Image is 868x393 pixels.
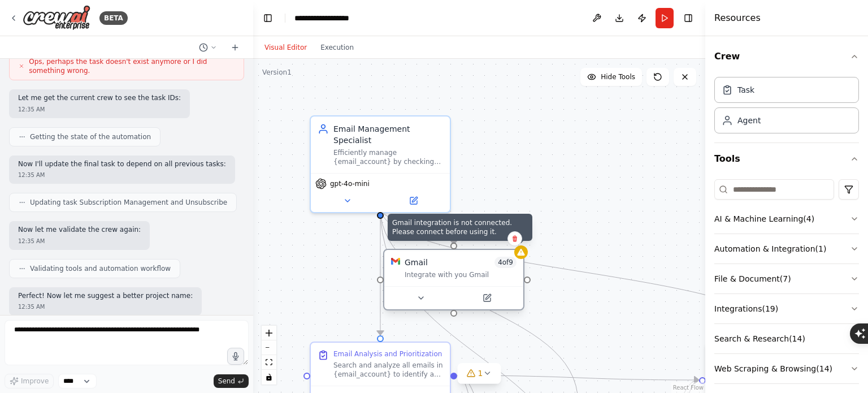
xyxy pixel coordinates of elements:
[714,324,859,353] button: Search & Research(14)
[99,11,128,25] div: BETA
[494,257,517,268] span: Number of enabled actions
[30,132,151,141] span: Getting the state of the automation
[294,12,372,24] nav: breadcrumb
[226,41,244,54] button: Start a new chat
[737,115,761,126] div: Agent
[714,354,859,383] button: Web Scraping & Browsing(14)
[330,179,370,188] span: gpt-4o-mini
[673,385,704,391] a: React Flow attribution
[381,194,445,208] button: Open in side panel
[375,207,782,335] g: Edge from c5d73f19-c2f5-43c2-b423-07bf93c2e492 to f56fc347-4fe2-4277-9ad2-28bbcc28d553
[29,57,235,75] span: Ops, perhaps the task doesn't exist anymore or I did something wrong.
[333,148,443,166] div: Efficiently manage {email_account} by checking emails, prioritizing them based on importance, org...
[18,94,181,103] p: Let me get the current crew to see the task IDs:
[18,303,193,311] div: 12:35 AM
[23,5,90,31] img: Logo
[507,231,522,246] button: Delete node
[310,115,451,213] div: Email Management SpecialistEfficiently manage {email_account} by checking emails, prioritizing th...
[478,368,483,379] span: 1
[714,72,859,142] div: Crew
[714,294,859,323] button: Integrations(19)
[405,270,517,279] div: Integrate with you Gmail
[214,374,249,388] button: Send
[714,234,859,264] button: Automation & Integration(1)
[18,171,226,179] div: 12:35 AM
[714,41,859,72] button: Crew
[5,374,54,388] button: Improve
[18,160,226,169] p: Now I'll update the final task to depend on all previous tasks:
[21,377,49,386] span: Improve
[375,207,386,335] g: Edge from c5d73f19-c2f5-43c2-b423-07bf93c2e492 to 119d290d-cb58-40f5-96f3-6f19632da2bb
[601,72,635,81] span: Hide Tools
[30,198,227,207] span: Updating task Subscription Management and Unsubscribe
[262,340,276,355] button: zoom out
[18,292,193,301] p: Perfect! Now let me suggest a better project name:
[258,41,314,54] button: Visual Editor
[227,348,244,365] button: Click to speak your automation idea
[262,68,292,77] div: Version 1
[18,226,141,235] p: Now let me validate the crew again:
[262,326,276,385] div: React Flow controls
[333,361,443,379] div: Search and analyze all emails in {email_account} to identify and categorize them based on importa...
[260,10,276,26] button: Hide left sidebar
[714,175,859,393] div: Tools
[18,237,141,245] div: 12:35 AM
[218,377,235,386] span: Send
[458,363,501,384] button: 1
[18,105,181,114] div: 12:35 AM
[194,41,222,54] button: Switch to previous chat
[383,251,524,313] div: Gmail integration is not connected. Please connect before using it.GmailGmail4of9Integrate with y...
[737,84,754,96] div: Task
[388,214,532,241] div: Gmail integration is not connected. Please connect before using it.
[333,123,443,146] div: Email Management Specialist
[455,291,519,305] button: Open in side panel
[30,264,171,273] span: Validating tools and automation workflow
[262,355,276,370] button: fit view
[262,370,276,385] button: toggle interactivity
[314,41,361,54] button: Execution
[457,370,698,386] g: Edge from 119d290d-cb58-40f5-96f3-6f19632da2bb to f56fc347-4fe2-4277-9ad2-28bbcc28d553
[680,10,696,26] button: Hide right sidebar
[714,264,859,293] button: File & Document(7)
[714,11,761,25] h4: Resources
[405,257,428,268] div: Gmail
[391,257,400,266] img: Gmail
[580,68,642,86] button: Hide Tools
[714,204,859,234] button: AI & Machine Learning(4)
[262,326,276,340] button: zoom in
[333,349,442,359] div: Email Analysis and Prioritization
[714,143,859,175] button: Tools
